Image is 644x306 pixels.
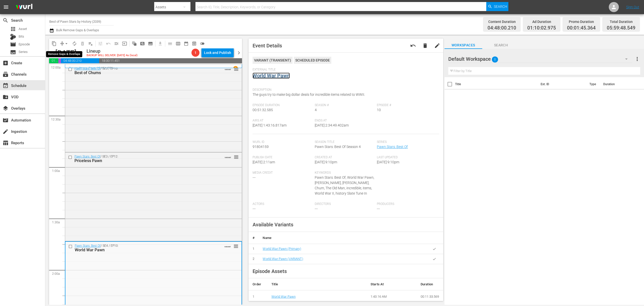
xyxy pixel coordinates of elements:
[74,70,215,75] div: Best of Chums
[634,53,640,65] button: more_vert
[74,67,215,75] div: / SE3 / EP10:
[164,39,174,48] span: Day Calendar View
[99,58,242,63] span: 18:00:11.451
[184,41,189,46] span: date_range_outlined
[377,160,399,164] span: [DATE] 9:10pm
[74,158,215,163] div: Priceless Pawn
[315,202,374,206] span: Directors
[600,77,630,91] th: Duration
[253,123,287,127] span: [DATE] 1:43:16.817am
[434,43,440,49] span: edit
[19,34,24,39] span: Bits
[192,41,197,46] span: preview_outlined
[114,41,119,46] span: menu_open
[422,43,428,49] span: delete
[233,243,238,249] span: reorder
[315,156,374,160] span: Created At
[55,28,99,32] span: Bulk Remove Gaps & Overlaps
[445,42,482,48] span: Workspaces
[3,71,9,77] span: Channels
[253,140,312,144] span: Wurl Id
[140,41,145,46] span: pageview_outlined
[253,93,365,97] span: The guys try to make big dollar deals for incredible items related to WWII.
[253,68,436,72] span: External Title
[74,155,215,163] div: / SE3 / EP12:
[146,40,154,48] span: Create Series Block
[72,41,77,46] span: autorenew_outlined
[234,154,239,159] button: reorder
[108,67,113,70] p: EP9
[88,41,93,46] span: playlist_remove_outlined
[267,278,367,290] th: Title
[60,41,65,46] span: compress
[377,145,408,149] a: Pawn Stars: Best Of
[249,232,259,244] th: #
[19,49,28,54] span: Series
[87,48,138,54] div: Lineup
[488,25,516,31] span: 04:48:00.210
[235,67,236,70] p: 1
[367,278,417,290] th: Starts At
[634,56,640,62] span: more_vert
[19,26,27,32] span: Asset
[253,108,273,112] span: 00:51:32.585
[112,40,120,48] span: Fill episodes with ad slates
[253,175,256,179] span: ---
[19,42,30,47] span: Episode
[538,77,586,91] th: Ext. ID
[95,39,104,48] span: Customize Events
[253,119,312,123] span: Airs At
[377,140,436,144] span: Series
[225,66,231,70] span: VARIANT
[253,171,312,175] span: Media Credit
[448,52,633,66] div: Default Workspace
[148,41,153,46] span: subtitles_outlined
[132,41,137,46] span: auto_awesome_motion_outlined
[49,50,55,56] span: chevron_left
[253,207,256,211] span: ---
[315,108,317,112] span: 4
[200,41,205,46] span: toggle_off
[377,108,381,112] span: 10
[75,244,215,252] div: / SE4 / EP10:
[367,290,417,303] td: 1:43:16 AM
[3,117,9,123] span: Automation
[482,42,520,48] span: Search
[253,88,436,92] span: Description:
[100,67,101,70] p: /
[249,254,259,264] td: 2
[259,232,425,244] th: Name
[315,207,318,211] span: ---
[10,26,16,32] span: Asset
[204,48,231,57] div: Lock and Publish
[154,39,164,48] span: Download as CSV
[202,48,234,57] button: Lock and Publish
[198,40,206,48] span: 24 hours Lineup View is OFF
[607,18,635,25] div: Total Duration
[431,40,443,52] button: edit
[253,43,282,49] span: Event Details
[527,25,556,31] span: 01:10:02.975
[10,41,16,47] span: Episode
[3,60,9,66] span: Create
[271,295,296,298] a: World War Pawn
[191,51,199,55] span: 1
[253,268,287,274] span: Episode Assets
[492,54,498,65] span: 0
[315,123,349,127] span: [DATE] 2:34:49.402am
[253,145,269,149] span: 91804159
[75,244,101,248] a: Pawn Stars: Best Of
[129,39,138,48] span: Refresh All Search Blocks
[234,66,239,72] span: reorder
[494,2,507,11] span: Search
[586,77,600,91] th: Type
[249,290,267,303] td: 1
[3,129,9,135] span: Ingestion
[315,171,374,175] span: Keywords
[315,145,361,149] span: Pawn Stars: Best Of Season 4
[52,41,57,46] span: content_copy
[315,175,374,195] span: Pawn Stars: Best Of, World War Pawn, [PERSON_NAME], [PERSON_NAME], Chum, The Old Man, incredible,...
[294,57,331,64] div: Scheduled Episode
[263,257,303,261] a: World War Pawn (VARIANT)
[61,58,99,63] span: 04:48:00.210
